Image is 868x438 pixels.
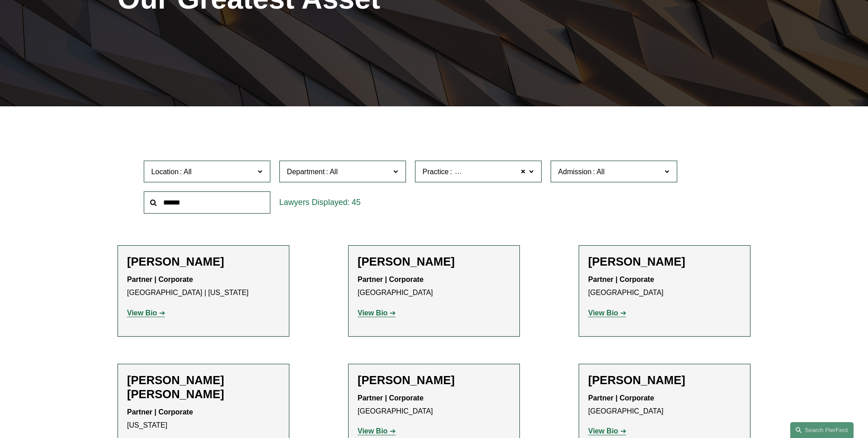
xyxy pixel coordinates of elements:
p: [GEOGRAPHIC_DATA] | [US_STATE] [127,273,280,300]
p: [US_STATE] [127,406,280,432]
a: View Bio [358,427,396,435]
strong: View Bio [358,427,387,435]
a: Search this site [790,422,854,438]
strong: View Bio [588,427,618,435]
h2: [PERSON_NAME] [358,255,510,269]
span: Location [151,168,179,176]
span: 45 [352,198,361,207]
h2: [PERSON_NAME] [588,255,741,269]
a: View Bio [588,309,626,317]
h2: [PERSON_NAME] [358,373,510,387]
a: View Bio [588,427,626,435]
strong: View Bio [127,309,157,317]
strong: Partner | Corporate [358,276,424,283]
a: View Bio [358,309,396,317]
span: Admission [558,168,592,176]
p: [GEOGRAPHIC_DATA] [588,392,741,418]
strong: Partner | Corporate [127,276,193,283]
h2: [PERSON_NAME] [PERSON_NAME] [127,373,280,401]
span: Practice [423,168,449,176]
a: View Bio [127,309,165,317]
strong: Partner | Corporate [127,408,193,416]
span: Private Equity and Venture Capital [453,166,564,178]
p: [GEOGRAPHIC_DATA] [588,273,741,300]
strong: Partner | Corporate [588,394,654,402]
strong: Partner | Corporate [588,276,654,283]
strong: View Bio [358,309,387,317]
h2: [PERSON_NAME] [588,373,741,387]
span: Department [287,168,325,176]
p: [GEOGRAPHIC_DATA] [358,273,510,300]
strong: Partner | Corporate [358,394,424,402]
h2: [PERSON_NAME] [127,255,280,269]
strong: View Bio [588,309,618,317]
p: [GEOGRAPHIC_DATA] [358,392,510,418]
